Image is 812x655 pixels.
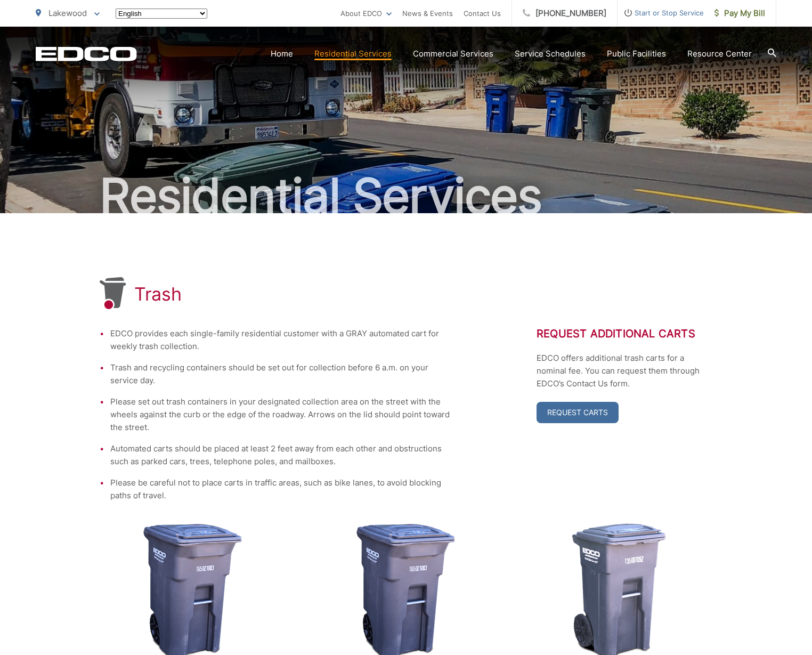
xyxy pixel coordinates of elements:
[714,7,765,20] span: Pay My Bill
[271,47,293,60] a: Home
[314,47,392,60] a: Residential Services
[116,9,207,19] select: Select a language
[110,327,451,353] li: EDCO provides each single-family residential customer with a GRAY automated cart for weekly trash...
[402,7,453,20] a: News & Events
[110,395,451,434] li: Please set out trash containers in your designated collection area on the street with the wheels ...
[110,442,451,468] li: Automated carts should be placed at least 2 feet away from each other and obstructions such as pa...
[537,402,619,423] a: Request Carts
[515,47,586,60] a: Service Schedules
[36,46,137,61] a: EDCD logo. Return to the homepage.
[134,284,182,305] h1: Trash
[36,169,776,223] h2: Residential Services
[110,361,451,387] li: Trash and recycling containers should be set out for collection before 6 a.m. on your service day.
[48,8,87,18] span: Lakewood
[537,352,712,390] p: EDCO offers additional trash carts for a nominal fee. You can request them through EDCO’s Contact...
[537,327,712,340] h2: Request Additional Carts
[110,476,451,502] li: Please be careful not to place carts in traffic areas, such as bike lanes, to avoid blocking path...
[413,47,493,60] a: Commercial Services
[607,47,666,60] a: Public Facilities
[464,7,501,20] a: Contact Us
[340,7,392,20] a: About EDCO
[687,47,752,60] a: Resource Center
